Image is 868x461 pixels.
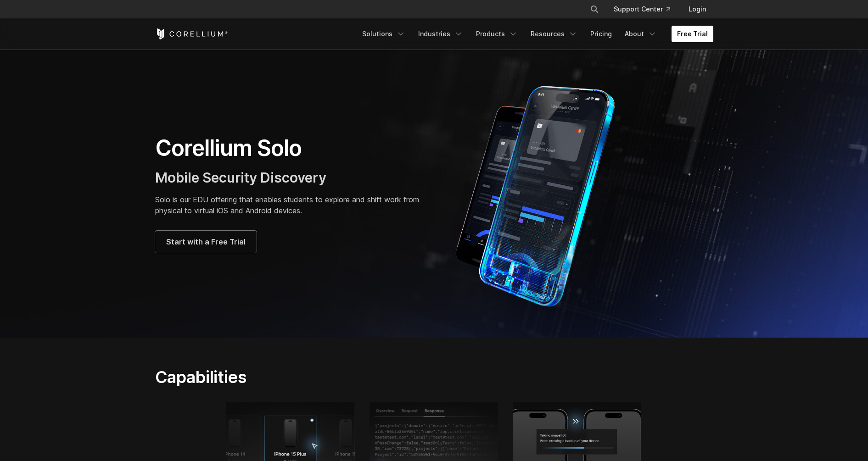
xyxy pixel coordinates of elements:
[357,26,411,42] a: Solutions
[579,1,713,17] div: Navigation Menu
[681,1,713,17] a: Login
[586,1,603,17] button: Search
[606,1,678,17] a: Support Center
[155,231,257,253] a: Start with a Free Trial
[166,236,246,247] span: Start with a Free Trial
[619,26,662,42] a: About
[672,26,713,42] a: Free Trial
[585,26,617,42] a: Pricing
[155,169,326,186] span: Mobile Security Discovery
[155,28,228,39] a: Corellium Home
[525,26,583,42] a: Resources
[413,26,469,42] a: Industries
[155,194,425,216] p: Solo is our EDU offering that enables students to explore and shift work from physical to virtual...
[155,367,521,387] h2: Capabilities
[470,26,523,42] a: Products
[443,79,641,308] img: Corellium Solo for mobile app security solutions
[155,134,425,162] h1: Corellium Solo
[357,26,713,42] div: Navigation Menu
